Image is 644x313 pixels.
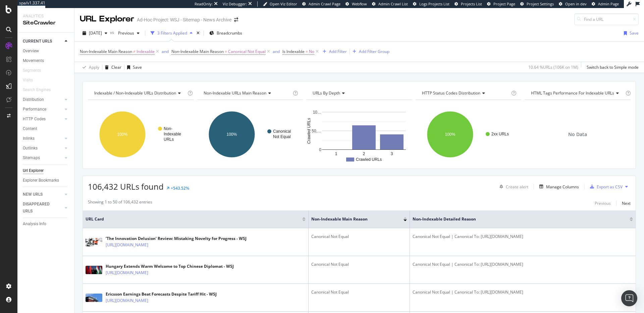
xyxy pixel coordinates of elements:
div: Url Explorer [23,167,44,174]
text: 100% [117,132,128,137]
div: Canonical Not Equal | Canonical To: [URL][DOMAIN_NAME] [413,289,633,295]
span: Projects List [461,1,482,6]
a: Distribution [23,96,63,103]
div: Canonical Not Equal | Canonical To: [URL][DOMAIN_NAME] [413,261,633,267]
div: Clear [111,64,121,70]
span: Project Settings [527,1,554,6]
text: 0 [319,147,322,152]
div: Export as CSV [597,184,623,190]
div: Sitemaps [23,154,40,162]
span: Non-Indexable Main Reason [171,49,224,54]
span: Breadcrumbs [217,30,242,36]
text: URLs [164,137,174,142]
span: 106,432 URLs found [88,181,164,192]
div: Save [630,30,639,36]
div: Outlinks [23,145,38,152]
div: Save [133,64,142,70]
div: Inlinks [23,135,35,142]
button: Manage Columns [537,183,579,191]
div: A chart. [197,105,302,164]
a: Content [23,125,69,132]
div: Canonical Not Equal [311,234,407,240]
span: Canonical Not Equal [228,47,266,56]
text: 2 [363,151,365,156]
div: SiteCrawler [23,19,69,27]
img: main image [86,238,102,246]
span: Logs Projects List [419,1,449,6]
span: URLs by Depth [313,90,340,96]
button: and [273,48,280,55]
span: No Data [568,131,587,138]
div: Movements [23,57,44,64]
a: Inlinks [23,135,63,142]
a: Performance [23,106,63,113]
button: Add Filter [320,48,347,56]
button: Previous [595,199,611,207]
a: Segments [23,67,48,74]
a: Webflow [345,1,367,7]
a: HTTP Codes [23,116,63,123]
button: Next [622,199,631,207]
h4: HTTP Status Codes Distribution [421,88,510,99]
div: Switch back to Simple mode [587,64,639,70]
div: Hungary Extends Warm Welcome to Top Chinese Diplomat - WSJ [106,263,234,269]
text: Crawled URLs [307,118,311,144]
div: and [162,49,169,54]
h4: URLs by Depth [311,88,406,99]
svg: A chart. [88,105,193,164]
span: Admin Crawl Page [309,1,340,6]
button: Switch back to Simple mode [584,62,639,73]
div: Viz Debugger: [223,1,247,7]
text: 1 [335,151,337,156]
text: Canonical [273,129,291,134]
a: Project Page [487,1,515,7]
text: 3 [391,151,393,156]
text: Not Equal [273,134,291,139]
span: Is Indexable [282,49,305,54]
div: Performance [23,106,46,113]
a: Admin Page [592,1,619,7]
button: Apply [80,62,99,73]
img: main image [86,294,102,302]
div: Open Intercom Messenger [621,290,637,306]
span: Non-Indexable URLs Main Reason [204,90,266,96]
a: Outlinks [23,145,63,152]
span: Admin Crawl List [378,1,408,6]
span: Project Page [493,1,515,6]
div: Canonical Not Equal | Canonical To: [URL][DOMAIN_NAME] [413,234,633,240]
span: Non-Indexable Main Reason [311,216,394,222]
span: = [225,49,227,54]
svg: A chart. [416,105,521,164]
div: Apply [89,64,99,70]
a: Open Viz Editor [263,1,297,7]
div: 3 Filters Applied [157,30,187,36]
span: Admin Page [598,1,619,6]
a: Explorer Bookmarks [23,177,69,184]
h4: Indexable / Non-Indexable URLs Distribution [93,88,186,99]
div: Next [622,200,631,206]
a: CURRENT URLS [23,38,63,45]
div: Overview [23,48,39,55]
span: = [306,49,308,54]
div: DISAPPEARED URLS [23,201,57,215]
text: 10… [313,110,321,115]
button: [DATE] [80,28,110,39]
div: Previous [595,200,611,206]
div: Create alert [506,184,528,190]
a: Url Explorer [23,167,69,174]
div: and [273,49,280,54]
div: ‘The Innovation Delusion’ Review: Mistaking Novelty for Progress - WSJ [106,236,247,242]
div: Search Engines [23,86,51,93]
div: +543.52% [171,185,189,191]
text: 2xx URLs [491,132,509,136]
span: Open in dev [565,1,587,6]
text: 50,… [312,129,322,133]
div: URL Explorer [80,13,134,25]
button: Clear [102,62,121,73]
a: Sitemaps [23,154,63,162]
text: 100% [445,132,455,137]
div: Ericsson Earnings Beat Forecasts Despite Tariff Hit - WSJ [106,291,217,297]
div: Manage Columns [546,184,579,190]
span: Indexable / Non-Indexable URLs distribution [94,90,176,96]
